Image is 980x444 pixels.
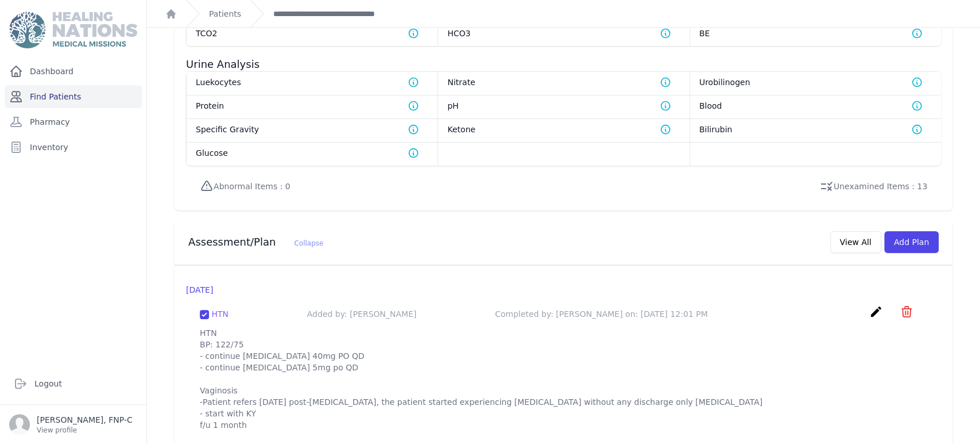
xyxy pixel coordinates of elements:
[211,309,228,319] span: HTN
[200,327,927,431] p: HTN BP: 122/75 - continue [MEDICAL_DATA] 40mg PO QD - continue [MEDICAL_DATA] 5mg po QD Vaginosis...
[495,308,708,320] div: Completed by: [PERSON_NAME] on: [DATE] 12:01 PM
[884,231,939,253] button: Add Plan
[834,181,927,192] p: Unexamined Items : 13
[196,76,428,88] dt: Luekocytes
[869,305,883,319] i: create
[5,136,142,159] a: Inventory
[5,60,142,83] a: Dashboard
[186,58,259,70] span: Urine Analysis
[699,76,932,88] dt: Urobilinogen
[196,100,428,112] dt: Protein
[820,179,834,193] i: rule
[209,8,241,20] a: Patients
[200,179,290,193] div: Abnormal Items : 0
[447,124,680,135] dt: Ketone
[447,76,680,88] dt: Nitrate
[447,100,680,112] dt: pH
[196,124,428,135] dt: Specific Gravity
[699,100,932,112] dt: Blood
[699,124,932,135] dt: Bilirubin
[186,284,941,296] p: [DATE]
[9,414,137,435] a: [PERSON_NAME], FNP-C View profile
[37,426,133,435] p: View profile
[5,85,142,108] a: Find Patients
[294,239,323,247] span: Collapse
[9,12,137,48] img: Medical Missions EMR
[196,28,428,39] dt: TCO2
[196,147,428,159] dt: Glucose
[447,28,680,39] dt: HCO3
[307,308,417,320] div: Added by: [PERSON_NAME]
[9,372,137,395] a: Logout
[699,28,932,39] dt: BE
[188,235,323,249] h3: Assessment/Plan
[830,231,881,253] button: View All
[869,310,886,321] a: create
[37,414,133,426] p: [PERSON_NAME], FNP-C
[5,110,142,133] a: Pharmacy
